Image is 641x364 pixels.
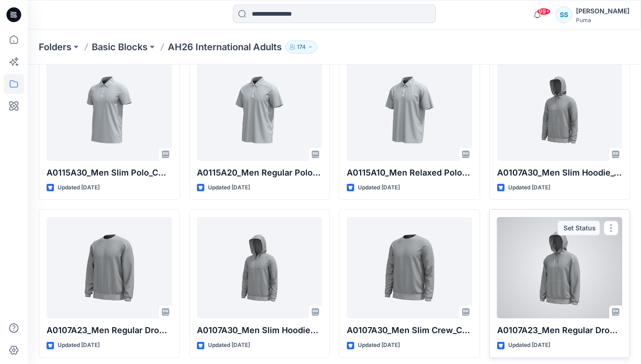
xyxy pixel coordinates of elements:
[347,59,472,161] a: A0115A10_Men Relaxed Polo_CV01
[39,41,71,53] a: Folders
[47,217,172,318] a: A0107A23_Men Regular Drop Shoulder Crew_CV03
[285,41,317,53] button: 174
[297,42,306,52] p: 174
[508,341,550,350] p: Updated [DATE]
[347,324,472,337] p: A0107A30_Men Slim Crew_CV03
[208,183,250,193] p: Updated [DATE]
[537,8,551,15] span: 99+
[347,166,472,179] p: A0115A10_Men Relaxed Polo_CV01
[576,17,629,23] div: Puma
[197,217,322,318] a: A0107A30_Men Slim Hoodie_Kissing_CV01
[92,41,148,53] a: Basic Blocks
[508,183,550,193] p: Updated [DATE]
[168,41,282,53] p: AH26 International Adults
[197,166,322,179] p: A0115A20_Men Regular Polo_CV01
[47,59,172,161] a: A0115A30_Men Slim Polo_CV01
[576,6,629,17] div: [PERSON_NAME]
[47,166,172,179] p: A0115A30_Men Slim Polo_CV01
[58,341,100,350] p: Updated [DATE]
[347,217,472,318] a: A0107A30_Men Slim Crew_CV03
[197,59,322,161] a: A0115A20_Men Regular Polo_CV01
[497,217,623,318] a: A0107A23_Men Regular Drop Shouder Hoodie_Overlapped_CV01
[358,341,400,350] p: Updated [DATE]
[497,324,623,337] p: A0107A23_Men Regular Drop Shouder Hoodie_Overlapped_CV01
[556,6,572,23] div: SS
[58,183,100,193] p: Updated [DATE]
[197,324,322,337] p: A0107A30_Men Slim Hoodie_Kissing_CV01
[497,166,623,179] p: A0107A30_Men Slim Hoodie_Overlapped_CV01
[358,183,400,193] p: Updated [DATE]
[208,341,250,350] p: Updated [DATE]
[47,324,172,337] p: A0107A23_Men Regular Drop Shoulder Crew_CV03
[497,59,623,161] a: A0107A30_Men Slim Hoodie_Overlapped_CV01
